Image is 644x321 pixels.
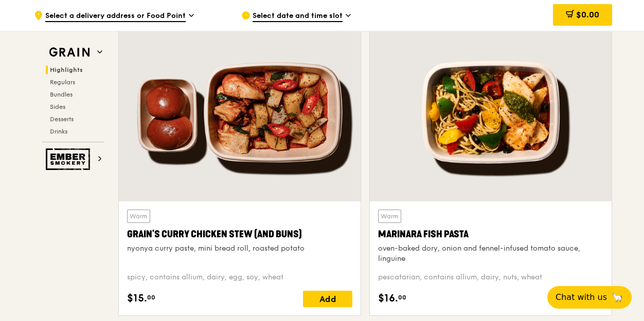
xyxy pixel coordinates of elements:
[147,293,155,301] span: 00
[398,293,406,301] span: 00
[127,272,352,282] div: spicy, contains allium, dairy, egg, soy, wheat
[50,91,73,98] span: Bundles
[50,128,67,135] span: Drinks
[547,286,632,309] button: Chat with us🦙
[556,291,607,304] span: Chat with us
[46,43,93,62] img: Grain web logo
[127,243,352,254] div: nyonya curry paste, mini bread roll, roasted potato
[253,11,343,22] span: Select date and time slot
[378,243,603,264] div: oven-baked dory, onion and fennel-infused tomato sauce, linguine
[50,116,74,123] span: Desserts
[127,291,147,306] span: $15.
[611,291,623,304] span: 🦙
[50,103,65,110] span: Sides
[576,10,599,20] span: $0.00
[127,210,150,223] div: Warm
[46,148,93,170] img: Ember Smokery web logo
[45,11,186,22] span: Select a delivery address or Food Point
[50,66,83,73] span: Highlights
[378,291,398,306] span: $16.
[378,272,603,282] div: pescatarian, contains allium, dairy, nuts, wheat
[378,227,603,241] div: Marinara Fish Pasta
[303,291,352,307] div: Add
[378,210,401,223] div: Warm
[127,227,352,241] div: Grain's Curry Chicken Stew (and buns)
[50,79,75,86] span: Regulars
